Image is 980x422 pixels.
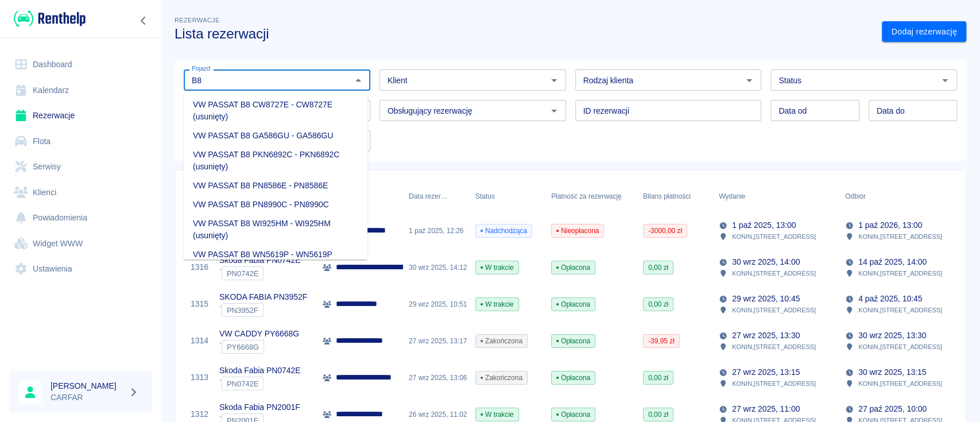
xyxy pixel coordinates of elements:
[643,180,691,212] div: Bilans płatności
[858,378,942,389] p: KONIN , [STREET_ADDRESS]
[476,373,527,383] span: Zakończona
[476,336,527,346] span: Zakończona
[222,269,263,278] span: PN0742E
[191,335,208,347] a: 1314
[732,378,816,389] p: KONIN , [STREET_ADDRESS]
[858,342,942,352] p: KONIN , [STREET_ADDRESS]
[219,266,300,280] div: `
[866,188,882,204] button: Sort
[191,298,208,310] a: 1315
[191,371,208,384] a: 1313
[135,13,152,28] button: Zwiń nawigację
[644,409,673,420] span: 0,00 zł
[184,126,367,145] li: VW PASSAT B8 GA586GU - GA586GU
[732,330,800,342] p: 27 wrz 2025, 13:30
[858,256,927,268] p: 14 paź 2025, 14:00
[51,380,124,392] h6: [PERSON_NAME]
[184,145,367,176] li: VW PASSAT B8 PKN6892C - PKN6892C (usunięty)
[719,180,745,212] div: Wydanie
[175,26,873,42] h3: Lista rezerwacji
[858,305,942,315] p: KONIN , [STREET_ADDRESS]
[219,377,300,390] div: `
[9,205,152,231] a: Powiadomienia
[448,188,464,204] button: Sort
[552,336,595,346] span: Opłacona
[222,306,263,315] span: PN3952F
[552,226,603,236] span: Nieopłacona
[644,373,673,383] span: 0,00 zł
[545,180,637,212] div: Płatność za rezerwację
[475,180,495,212] div: Status
[552,373,595,383] span: Opłacona
[219,303,307,317] div: `
[858,366,926,378] p: 30 wrz 2025, 13:15
[551,180,622,212] div: Płatność za rezerwację
[403,359,470,396] div: 27 wrz 2025, 13:06
[184,245,367,264] li: VW PASSAT B8 WN5619P - WN5619P
[858,403,927,415] p: 27 paź 2025, 10:00
[219,340,299,354] div: `
[644,336,679,346] span: -39,95 zł
[552,262,595,273] span: Opłacona
[470,180,545,212] div: Status
[745,188,761,204] button: Sort
[858,219,922,231] p: 1 paź 2026, 13:00
[882,21,966,42] a: Dodaj rezerwację
[403,212,470,249] div: 1 paź 2025, 12:26
[9,129,152,154] a: Flota
[732,231,816,242] p: KONIN , [STREET_ADDRESS]
[192,64,210,73] label: Pojazd
[222,343,264,351] span: PY6668G
[476,299,518,309] span: W trakcie
[9,9,86,28] a: Renthelp logo
[9,78,152,103] a: Kalendarz
[9,180,152,206] a: Klienci
[184,95,367,126] li: VW PASSAT B8 CW8727E - CW8727E (usunięty)
[546,103,562,119] button: Otwórz
[317,180,403,212] div: Klient
[644,299,673,309] span: 0,00 zł
[403,249,470,286] div: 30 wrz 2025, 14:12
[350,72,366,88] button: Zamknij
[222,380,263,388] span: PN0742E
[14,9,86,28] img: Renthelp logo
[219,254,300,266] p: Skoda Fabia PN0742E
[184,214,367,245] li: VW PASSAT B8 WI925HM - WI925HM (usunięty)
[552,299,595,309] span: Opłacona
[732,305,816,315] p: KONIN , [STREET_ADDRESS]
[732,366,800,378] p: 27 wrz 2025, 13:15
[184,176,367,195] li: VW PASSAT B8 PN8586E - PN8586E
[741,72,757,88] button: Otwórz
[476,409,518,420] span: W trakcie
[9,154,152,180] a: Serwisy
[839,180,966,212] div: Odbiór
[732,219,796,231] p: 1 paź 2025, 13:00
[403,180,470,212] div: Data rezerwacji
[732,268,816,278] p: KONIN , [STREET_ADDRESS]
[637,180,713,212] div: Bilans płatności
[219,365,300,377] p: Skoda Fabia PN0742E
[9,231,152,257] a: Widget WWW
[552,409,595,420] span: Opłacona
[858,293,922,305] p: 4 paź 2025, 10:45
[9,256,152,282] a: Ustawienia
[409,180,448,212] div: Data rezerwacji
[476,226,532,236] span: Nadchodząca
[403,286,470,323] div: 29 wrz 2025, 10:51
[869,100,957,121] input: DD.MM.YYYY
[51,392,124,404] p: CARFAR
[476,262,518,273] span: W trakcie
[191,408,208,420] a: 1312
[732,256,800,268] p: 30 wrz 2025, 14:00
[403,323,470,359] div: 27 wrz 2025, 13:17
[937,72,953,88] button: Otwórz
[9,103,152,129] a: Rezerwacje
[219,291,307,303] p: SKODA FABIA PN3952F
[732,403,800,415] p: 27 wrz 2025, 11:00
[845,180,866,212] div: Odbiór
[858,330,926,342] p: 30 wrz 2025, 13:30
[858,268,942,278] p: KONIN , [STREET_ADDRESS]
[9,52,152,78] a: Dashboard
[219,401,300,413] p: Skoda Fabia PN2001F
[191,261,208,273] a: 1316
